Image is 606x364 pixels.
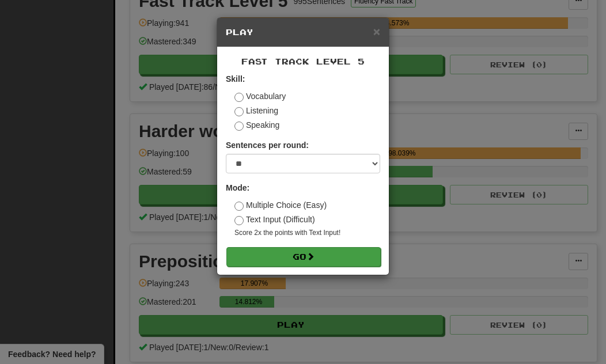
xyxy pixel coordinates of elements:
[234,122,244,131] input: Speaking
[226,139,309,151] label: Sentences per round:
[373,25,380,38] span: ×
[234,119,279,131] label: Speaking
[234,216,244,225] input: Text Input (Difficult)
[226,74,245,84] strong: Skill:
[234,107,244,116] input: Listening
[373,25,380,37] button: Close
[226,183,249,192] strong: Mode:
[234,90,286,102] label: Vocabulary
[234,93,244,102] input: Vocabulary
[234,228,380,238] small: Score 2x the points with Text Input !
[226,247,381,267] button: Go
[226,26,380,38] h5: Play
[241,56,365,66] span: Fast Track Level 5
[234,199,327,211] label: Multiple Choice (Easy)
[234,214,315,225] label: Text Input (Difficult)
[234,105,278,116] label: Listening
[234,202,244,211] input: Multiple Choice (Easy)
